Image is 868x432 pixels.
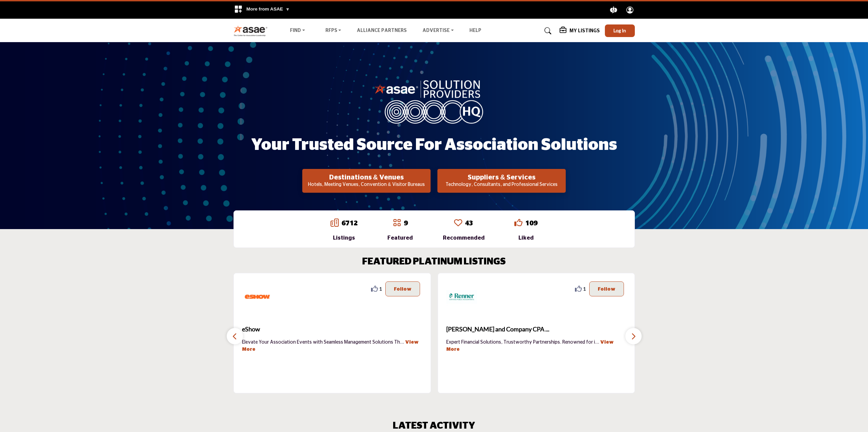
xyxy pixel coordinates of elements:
[242,320,422,339] a: eShow
[331,234,358,242] div: Listings
[242,325,422,334] span: eShow
[595,340,599,345] span: ...
[404,220,408,227] a: 9
[446,281,477,312] img: Renner and Company CPA PC
[538,25,556,36] a: Search
[341,220,358,227] a: 6712
[439,182,564,188] p: Technology, Consultants, and Professional Services
[304,173,429,182] h2: Destinations & Venues
[385,281,420,296] button: Follow
[393,420,475,432] h2: LATEST ACTIVITY
[242,281,273,312] img: eShow
[446,325,627,334] span: [PERSON_NAME] and Company CPA ...
[374,79,494,123] img: image
[234,25,271,36] img: Site Logo
[387,234,413,242] div: Featured
[400,340,404,345] span: ...
[302,169,431,193] button: Destinations & Venues Hotels, Meeting Venues, Convention & Visitor Bureaus
[379,285,382,292] span: 1
[454,219,462,228] a: Go to Recommended
[394,285,412,293] p: Follow
[446,320,627,339] b: Renner and Company CPA PC
[613,28,626,33] span: Log In
[598,285,615,293] p: Follow
[437,169,566,193] button: Suppliers & Services Technology, Consultants, and Professional Services
[439,173,564,182] h2: Suppliers & Services
[285,26,310,36] a: Find
[583,285,586,292] span: 1
[469,28,481,33] a: Help
[514,234,537,242] div: Liked
[230,1,294,19] div: More from ASAE
[446,320,627,339] a: [PERSON_NAME] and Company CPA ...
[357,28,407,33] a: Alliance Partners
[418,26,459,36] a: Advertise
[589,281,624,296] button: Follow
[605,24,635,37] button: Log In
[362,256,506,268] h2: FEATURED PLATINUM LISTINGS
[569,28,600,34] h5: My Listings
[304,182,429,188] p: Hotels, Meeting Venues, Convention & Visitor Bureaus
[525,220,537,227] a: 109
[321,26,346,36] a: RFPs
[251,135,617,156] h1: Your Trusted Source for Association Solutions
[443,234,485,242] div: Recommended
[560,27,600,35] div: My Listings
[246,6,290,12] span: More from ASAE
[514,219,523,227] i: Go to Liked
[465,220,473,227] a: 43
[242,339,422,352] p: Elevate Your Association Events with Seamless Management Solutions Th
[393,219,401,228] a: Go to Featured
[446,339,627,352] p: Expert Financial Solutions, Trustworthy Partnerships. Renowned for i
